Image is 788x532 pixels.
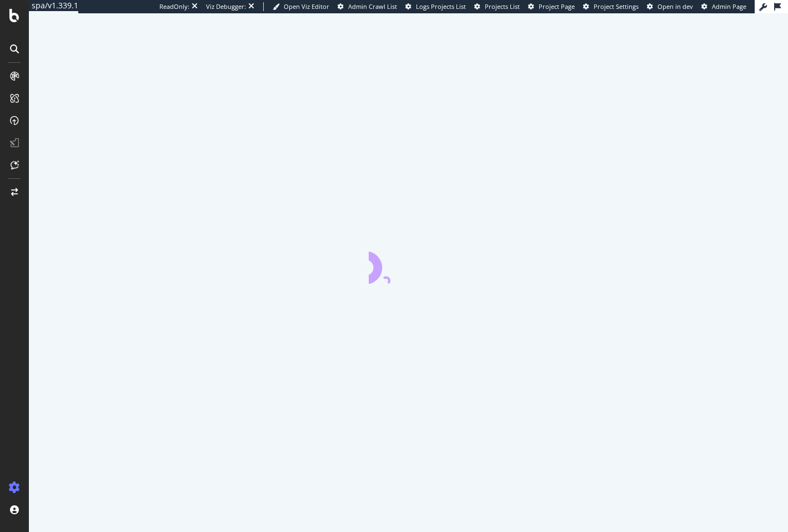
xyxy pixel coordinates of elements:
[539,2,575,11] span: Project Page
[712,2,746,11] span: Admin Page
[348,2,397,11] span: Admin Crawl List
[273,2,329,11] a: Open Viz Editor
[701,2,746,11] a: Admin Page
[369,244,449,284] div: animation
[647,2,693,11] a: Open in dev
[159,2,189,11] div: ReadOnly:
[284,2,329,11] span: Open Viz Editor
[338,2,397,11] a: Admin Crawl List
[657,2,693,11] span: Open in dev
[594,2,639,11] span: Project Settings
[416,2,466,11] span: Logs Projects List
[474,2,520,11] a: Projects List
[528,2,575,11] a: Project Page
[485,2,520,11] span: Projects List
[583,2,639,11] a: Project Settings
[206,2,246,11] div: Viz Debugger:
[405,2,466,11] a: Logs Projects List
